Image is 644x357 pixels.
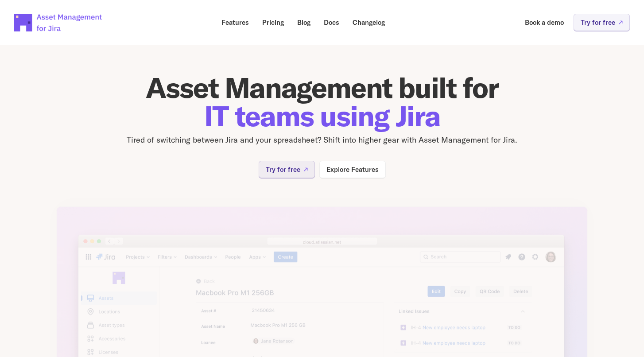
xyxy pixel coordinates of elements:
a: Blog [291,14,317,31]
a: Explore Features [319,161,386,178]
p: Docs [324,19,339,26]
span: IT teams using Jira [204,98,440,134]
p: Tired of switching between Jira and your spreadsheet? Shift into higher gear with Asset Managemen... [56,134,588,147]
a: Pricing [256,14,290,31]
p: Changelog [353,19,385,26]
a: Changelog [346,14,391,31]
a: Book a demo [519,14,570,31]
p: Try for free [266,166,300,173]
p: Explore Features [326,166,379,173]
h1: Asset Management built for [56,74,588,130]
p: Blog [297,19,310,26]
p: Features [221,19,249,26]
p: Pricing [262,19,284,26]
p: Book a demo [525,19,564,26]
a: Docs [318,14,345,31]
a: Try for free [259,161,315,178]
p: Try for free [581,19,615,26]
a: Features [215,14,255,31]
a: Try for free [574,14,630,31]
